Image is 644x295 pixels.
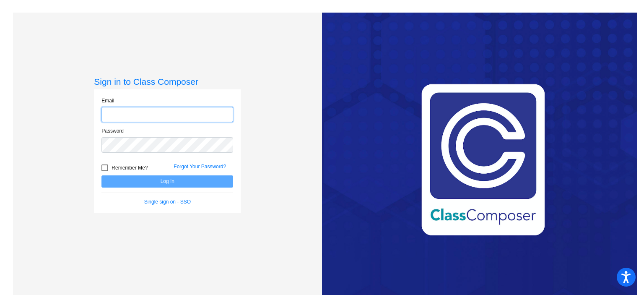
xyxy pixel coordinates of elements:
[174,164,226,170] a: Forgot Your Password?
[101,127,124,135] label: Password
[144,199,191,205] a: Single sign on - SSO
[101,97,114,104] label: Email
[112,163,148,173] span: Remember Me?
[94,76,241,87] h3: Sign in to Class Composer
[101,175,233,188] button: Log In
